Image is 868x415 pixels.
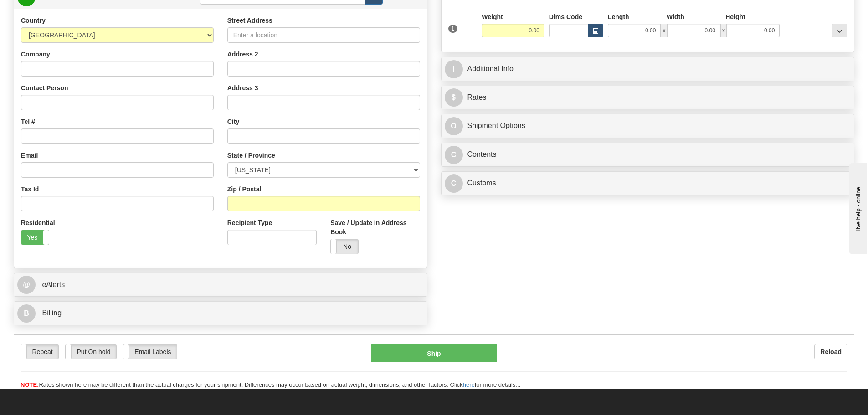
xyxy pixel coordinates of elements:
input: Enter a location [227,27,420,43]
span: $ [445,88,463,107]
label: No [331,239,358,254]
label: Residential [21,218,55,227]
span: O [445,117,463,135]
span: Billing [42,309,62,317]
a: $Rates [445,88,851,107]
span: NOTE: [21,381,39,388]
span: I [445,60,463,78]
label: Tax Id [21,184,39,194]
a: @ eAlerts [17,276,424,294]
a: here [463,381,475,388]
label: Save / Update in Address Book [330,218,420,236]
label: Street Address [227,16,272,25]
button: Reload [814,344,847,359]
b: Reload [820,348,842,355]
a: B Billing [17,304,424,323]
span: eAlerts [42,281,65,288]
iframe: chat widget [847,161,867,254]
label: Address 3 [227,83,258,92]
label: State / Province [227,151,275,160]
label: Tel # [21,117,35,126]
span: x [661,24,667,37]
a: CCustoms [445,174,851,193]
label: Dims Code [549,12,582,21]
label: Weight [482,12,503,21]
label: Yes [21,230,49,245]
button: Ship [371,344,497,362]
span: B [17,304,36,323]
div: Rates shown here may be different than the actual charges for your shipment. Differences may occu... [14,381,854,389]
a: CContents [445,145,851,164]
label: Address 2 [227,50,258,59]
label: Country [21,16,46,25]
span: C [445,174,463,193]
a: IAdditional Info [445,60,851,78]
label: Height [725,12,745,21]
label: Repeat [21,344,58,359]
label: Width [667,12,684,21]
label: Put On hold [66,344,116,359]
label: Length [608,12,629,21]
label: Company [21,50,50,59]
span: @ [17,276,36,294]
label: Recipient Type [227,218,272,227]
label: City [227,117,239,126]
label: Email Labels [123,344,177,359]
span: 1 [448,25,458,33]
label: Zip / Postal [227,184,262,194]
span: C [445,146,463,164]
div: live help - online [7,8,84,15]
div: ... [832,24,847,37]
label: Email [21,151,38,160]
span: x [720,24,727,37]
label: Contact Person [21,83,68,92]
a: OShipment Options [445,117,851,135]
